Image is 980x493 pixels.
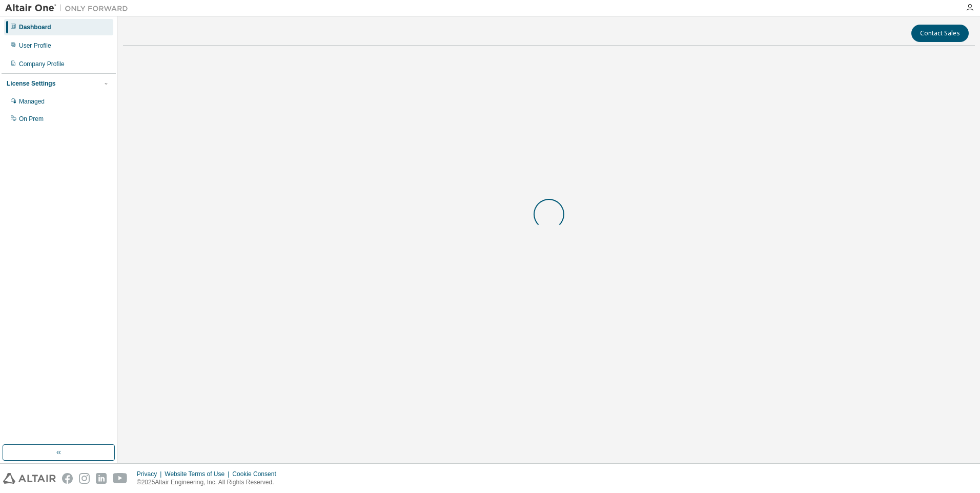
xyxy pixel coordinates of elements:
img: altair_logo.svg [3,473,56,484]
button: Contact Sales [911,25,969,42]
img: Altair One [5,3,133,13]
img: facebook.svg [62,473,73,484]
div: On Prem [19,115,44,123]
img: linkedin.svg [96,473,107,484]
div: Company Profile [19,60,65,68]
p: © 2025 Altair Engineering, Inc. All Rights Reserved. [137,478,282,487]
img: youtube.svg [113,473,128,484]
img: instagram.svg [79,473,90,484]
div: License Settings [7,79,55,88]
div: Managed [19,97,45,106]
div: Website Terms of Use [165,470,232,478]
div: Dashboard [19,23,51,31]
div: User Profile [19,42,51,50]
div: Privacy [137,470,165,478]
div: Cookie Consent [232,470,282,478]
